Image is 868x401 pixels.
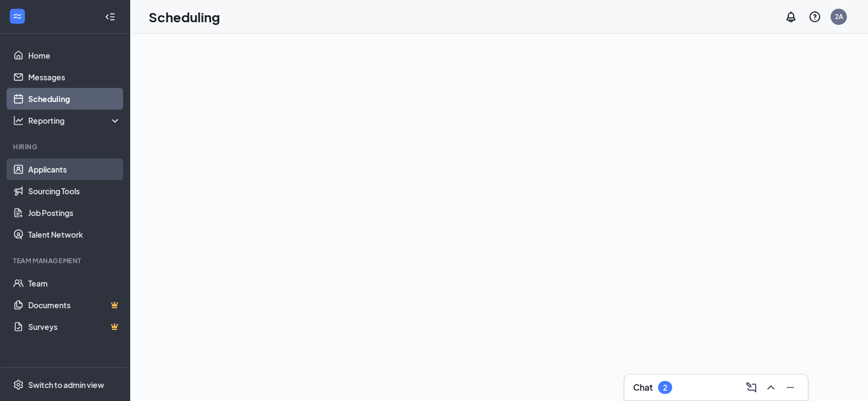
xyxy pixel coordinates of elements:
button: ChevronUp [762,379,780,396]
a: Team [28,272,121,294]
svg: Minimize [784,381,797,394]
div: Switch to admin view [28,379,104,390]
svg: WorkstreamLogo [12,11,23,22]
h3: Chat [633,381,653,393]
a: Applicants [28,158,121,180]
svg: Notifications [784,10,797,23]
h1: Scheduling [149,8,220,26]
a: Messages [28,66,121,88]
a: Home [28,44,121,66]
a: DocumentsCrown [28,294,121,316]
a: Job Postings [28,202,121,224]
svg: Analysis [13,115,24,126]
a: Sourcing Tools [28,180,121,202]
a: Talent Network [28,224,121,245]
div: Team Management [13,256,119,265]
div: Reporting [28,115,122,126]
svg: ComposeMessage [745,381,758,394]
button: ComposeMessage [743,379,760,396]
svg: Collapse [105,11,116,22]
div: 2 [663,383,667,392]
a: Scheduling [28,88,121,110]
div: 2A [835,12,843,21]
button: Minimize [782,379,799,396]
a: SurveysCrown [28,316,121,338]
svg: QuestionInfo [808,10,821,23]
svg: ChevronUp [764,381,777,394]
svg: Settings [13,379,24,390]
div: Hiring [13,142,119,151]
